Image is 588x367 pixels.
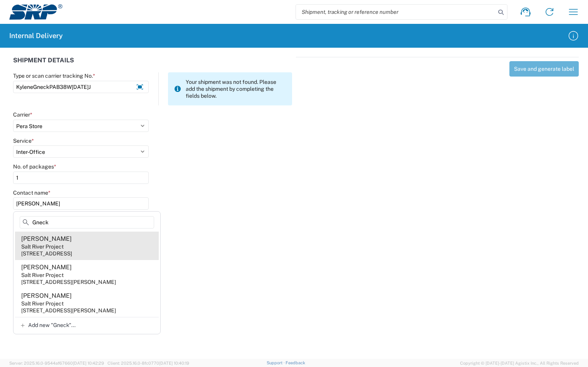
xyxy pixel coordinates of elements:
[186,78,286,99] span: Your shipment was not found. Please add the shipment by completing the fields below.
[286,360,305,365] a: Feedback
[21,307,116,314] div: [STREET_ADDRESS][PERSON_NAME]
[159,361,189,365] span: [DATE] 10:40:19
[108,361,189,365] span: Client: 2025.16.0-8fc0770
[13,57,292,72] div: SHIPMENT DETAILS
[73,361,104,365] span: [DATE] 10:42:29
[296,5,496,19] input: Shipment, tracking or reference number
[13,163,56,170] label: No. of packages
[13,72,95,79] label: Type or scan carrier tracking No.
[21,250,72,257] div: [STREET_ADDRESS]
[21,300,64,307] div: Salt River Project
[13,111,32,118] label: Carrier
[9,361,104,365] span: Server: 2025.16.0-9544af67660
[21,235,72,243] div: [PERSON_NAME]
[13,189,50,196] label: Contact name
[21,272,64,279] div: Salt River Project
[9,4,62,20] img: srp
[21,263,72,272] div: [PERSON_NAME]
[21,243,64,250] div: Salt River Project
[28,322,76,329] span: Add new "Gneck"...
[267,360,286,365] a: Support
[9,31,63,40] h2: Internal Delivery
[21,292,72,300] div: [PERSON_NAME]
[21,279,116,285] div: [STREET_ADDRESS][PERSON_NAME]
[13,137,34,144] label: Service
[460,360,579,367] span: Copyright © [DATE]-[DATE] Agistix Inc., All Rights Reserved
